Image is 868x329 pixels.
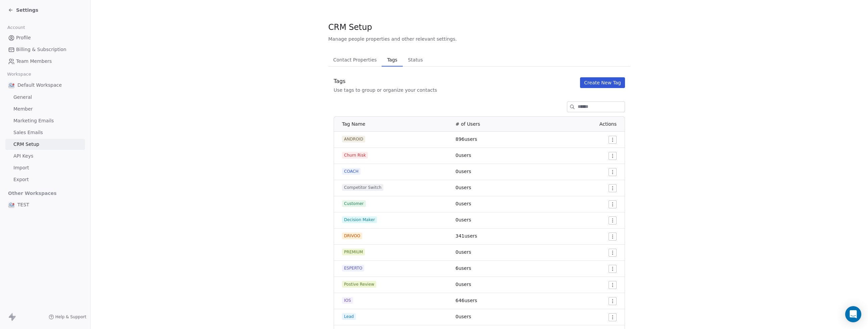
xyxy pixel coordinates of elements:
span: Contact Properties [331,55,380,65]
span: 0 users [455,153,471,158]
span: Other Workspaces [5,188,59,199]
span: 0 users [455,314,471,319]
span: 0 users [455,201,471,206]
span: CRM Setup [328,22,372,32]
span: Lead [342,313,356,320]
span: Churn Risk [342,152,368,159]
span: 6 users [455,265,471,271]
a: Billing & Subscription [5,44,85,55]
a: General [5,92,85,103]
span: Manage people properties and other relevant settings. [328,36,457,42]
span: 341 users [455,233,477,239]
img: logo_con%20trasparenza.png [8,82,15,88]
span: 0 users [455,249,471,255]
img: logo_con%20trasparenza.png [8,201,15,208]
span: Sales Emails [13,129,43,136]
span: Actions [599,121,617,127]
span: Settings [16,7,38,13]
span: Help & Support [55,314,86,320]
span: Competitor Switch [342,184,383,191]
a: Export [5,174,85,185]
span: Import [13,164,29,171]
a: Marketing Emails [5,115,85,126]
span: Profile [16,34,31,41]
div: Tags [334,77,437,85]
span: COACH [342,168,360,175]
span: TEST [17,201,29,208]
span: DRIVOO [342,233,362,239]
span: Team Members [16,58,52,65]
a: Profile [5,32,85,43]
div: Use tags to group or organize your contacts [334,87,437,93]
a: Settings [8,7,38,13]
span: IOS [342,297,353,304]
a: CRM Setup [5,139,85,150]
span: 646 users [455,298,477,303]
a: Member [5,104,85,115]
span: Decision Maker [342,216,377,223]
span: ANDROID [342,136,365,142]
span: API Keys [13,153,33,160]
div: Open Intercom Messenger [845,306,861,322]
span: Customer [342,200,366,207]
span: General [13,94,32,101]
span: 896 users [455,136,477,142]
span: 0 users [455,169,471,174]
span: # of Users [455,121,480,127]
span: Workspace [4,69,34,79]
a: Import [5,162,85,173]
span: ESPERTO [342,265,364,272]
span: Tag Name [342,121,365,127]
span: 0 users [455,282,471,287]
a: Team Members [5,56,85,67]
span: PREMIUM [342,249,365,255]
a: Sales Emails [5,127,85,138]
span: Status [405,55,426,65]
a: Help & Support [49,314,86,320]
span: Marketing Emails [13,117,54,124]
button: Create New Tag [580,77,625,88]
span: 0 users [455,185,471,190]
span: Account [4,23,28,33]
span: Billing & Subscription [16,46,66,53]
span: Tags [384,55,400,65]
span: Export [13,176,29,183]
span: Postive Review [342,281,376,288]
span: Member [13,106,33,113]
span: CRM Setup [13,141,39,148]
a: API Keys [5,151,85,162]
span: 0 users [455,217,471,222]
span: Default Workspace [17,82,62,88]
